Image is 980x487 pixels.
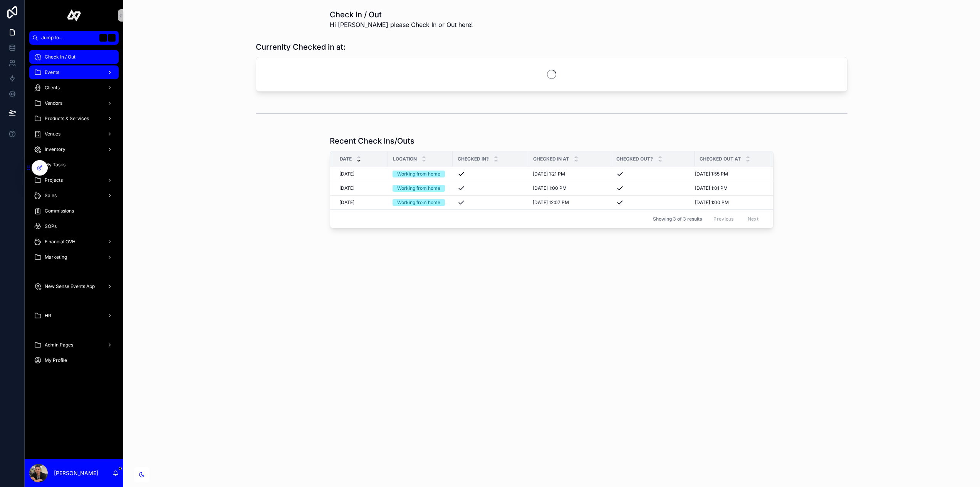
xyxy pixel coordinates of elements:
p: [PERSON_NAME] [54,469,98,477]
a: Events [29,65,119,79]
h1: Recent Check Ins/Outs [330,136,414,146]
span: My Tasks [45,162,65,168]
a: My Tasks [29,158,119,172]
div: Working from home [397,199,440,206]
a: Check In / Out [29,50,119,64]
div: scrollable content [25,45,123,377]
span: Sales [45,192,57,199]
span: [DATE] [339,171,354,177]
span: Venues [45,131,60,137]
span: My Profile [45,357,67,363]
span: Products & Services [45,115,89,122]
span: Checked Out At [700,156,741,162]
span: Jump to... [41,35,96,41]
a: Financial OVH [29,235,119,249]
a: SOPs [29,219,119,233]
a: [DATE] [339,185,383,191]
h1: Check In / Out [330,9,473,20]
a: Vendors [29,96,119,110]
span: Financial OVH [45,239,76,245]
a: [DATE] 1:00 PM [695,199,767,206]
span: Checked Out? [616,156,653,162]
span: SOPs [45,223,57,229]
span: Showing 3 of 3 results [653,216,702,222]
a: [DATE] 12:07 PM [533,199,607,206]
span: [DATE] [339,199,354,206]
span: Projects [45,177,63,183]
span: [DATE] 1:21 PM [533,171,565,177]
a: Sales [29,189,119,202]
span: Hi [PERSON_NAME] please Check In or Out here! [330,20,473,29]
a: Working from home [393,185,448,192]
span: HR [45,313,51,319]
a: HR [29,309,119,323]
span: [DATE] 12:07 PM [533,199,569,206]
a: Marketing [29,250,119,264]
a: Working from home [393,199,448,206]
a: [DATE] 1:00 PM [533,185,607,191]
a: [DATE] 1:01 PM [695,185,767,191]
span: Inventory [45,146,65,152]
a: Products & Services [29,112,119,126]
span: [DATE] 1:00 PM [533,185,567,191]
span: K [109,35,115,41]
div: Working from home [397,171,440,177]
span: Marketing [45,254,67,260]
a: Inventory [29,142,119,156]
a: Commissions [29,204,119,218]
a: Clients [29,81,119,95]
a: [DATE] 1:21 PM [533,171,607,177]
a: [DATE] [339,171,383,177]
a: New Sense Events App [29,279,119,293]
img: App logo [67,9,81,22]
span: [DATE] 1:01 PM [695,185,728,191]
a: [DATE] [339,199,383,206]
h1: Currenlty Checked in at: [256,42,346,52]
span: Commissions [45,208,74,214]
span: Location [393,156,417,162]
span: Check In / Out [45,54,76,60]
span: Checked In? [458,156,489,162]
button: Jump to...K [29,31,119,45]
div: Working from home [397,185,440,192]
span: [DATE] 1:55 PM [695,171,728,177]
span: Events [45,69,59,75]
span: [DATE] [339,185,354,191]
a: [DATE] 1:55 PM [695,171,767,177]
a: Working from home [393,171,448,177]
span: Checked In At [533,156,569,162]
span: New Sense Events App [45,283,95,290]
a: My Profile [29,353,119,367]
a: Projects [29,173,119,187]
span: [DATE] 1:00 PM [695,199,729,206]
span: Date [340,156,352,162]
span: Vendors [45,100,62,106]
a: Admin Pages [29,338,119,352]
a: Venues [29,127,119,141]
span: Clients [45,85,60,91]
span: Admin Pages [45,342,73,348]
